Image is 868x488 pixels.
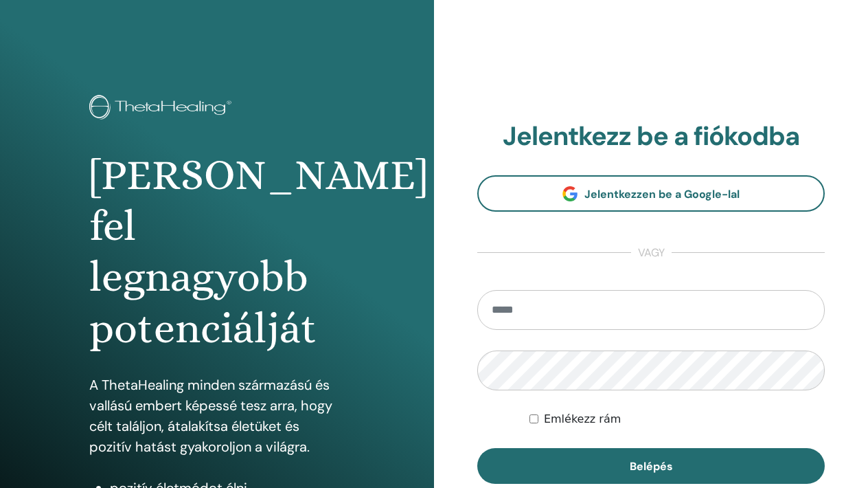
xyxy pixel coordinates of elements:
[544,411,621,428] label: Emlékezz rám
[529,411,825,428] div: Keep me authenticated indefinitely or until I manually logout
[89,375,344,457] p: A ThetaHealing minden származású és vallású embert képessé tesz arra, hogy célt találjon, átalakí...
[630,459,673,474] span: Belépés
[631,245,672,261] span: vagy
[477,448,825,484] button: Belépés
[477,121,825,153] h2: Jelentkezz be a fiókodba
[477,175,825,212] a: Jelentkezzen be a Google-lal
[584,187,740,201] span: Jelentkezzen be a Google-lal
[89,150,344,355] h1: [PERSON_NAME] fel legnagyobb potenciálját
